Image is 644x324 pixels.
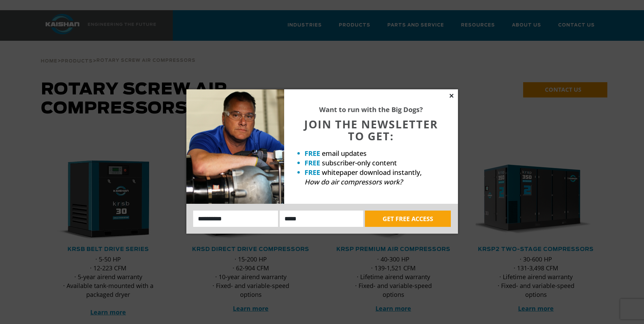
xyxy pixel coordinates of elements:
[280,211,363,227] input: Email
[305,177,403,186] em: How do air compressors work?
[322,149,367,158] span: email updates
[305,168,320,177] strong: FREE
[448,93,455,99] button: Close
[319,105,423,114] strong: Want to run with the Big Dogs?
[322,158,397,167] span: subscriber-only content
[193,211,278,227] input: Name:
[305,158,320,167] strong: FREE
[305,149,320,158] strong: FREE
[304,117,438,143] span: JOIN THE NEWSLETTER TO GET:
[322,168,422,177] span: whitepaper download instantly,
[365,211,451,227] button: GET FREE ACCESS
